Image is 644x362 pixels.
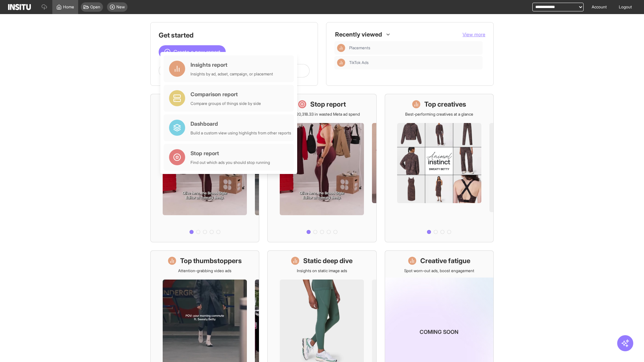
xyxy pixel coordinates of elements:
[303,256,353,265] h1: Static deep dive
[63,4,74,10] span: Home
[191,160,270,165] div: Find out which ads you should stop running
[349,45,370,51] span: Placements
[463,32,485,37] span: View more
[191,130,291,136] div: Build a custom view using highlights from other reports
[178,268,231,274] p: Attention-grabbing video ads
[8,4,31,10] img: Logo
[191,120,291,128] div: Dashboard
[150,94,259,242] a: What's live nowSee all active ads instantly
[463,31,485,38] button: View more
[191,101,261,106] div: Compare groups of things side by side
[267,94,376,242] a: Stop reportSave £20,318.33 in wasted Meta ad spend
[90,4,100,10] span: Open
[349,45,480,51] span: Placements
[159,45,226,59] button: Create a new report
[191,149,270,157] div: Stop report
[297,268,347,274] p: Insights on static image ads
[424,100,466,109] h1: Top creatives
[191,71,273,77] div: Insights by ad, adset, campaign, or placement
[405,112,473,117] p: Best-performing creatives at a glance
[385,94,494,242] a: Top creativesBest-performing creatives at a glance
[310,100,346,109] h1: Stop report
[337,59,345,67] div: Insights
[349,60,480,65] span: TikTok Ads
[180,256,242,265] h1: Top thumbstoppers
[349,60,369,65] span: TikTok Ads
[159,31,310,40] h1: Get started
[116,4,125,10] span: New
[284,112,360,117] p: Save £20,318.33 in wasted Meta ad spend
[191,90,261,98] div: Comparison report
[191,61,273,69] div: Insights report
[337,44,345,52] div: Insights
[173,48,220,56] span: Create a new report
